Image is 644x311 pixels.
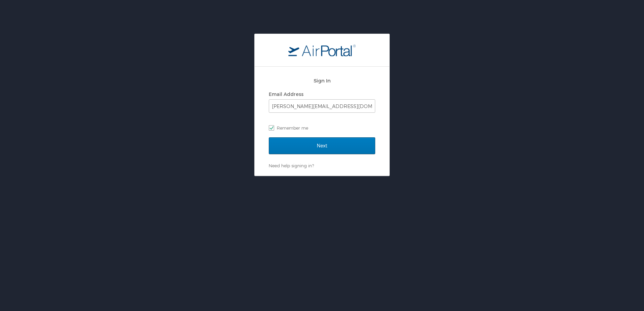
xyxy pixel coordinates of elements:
input: Next [269,137,375,154]
h2: Sign In [269,77,375,84]
img: logo [288,44,356,56]
a: Need help signing in? [269,163,314,168]
label: Email Address [269,91,303,97]
label: Remember me [269,123,375,133]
